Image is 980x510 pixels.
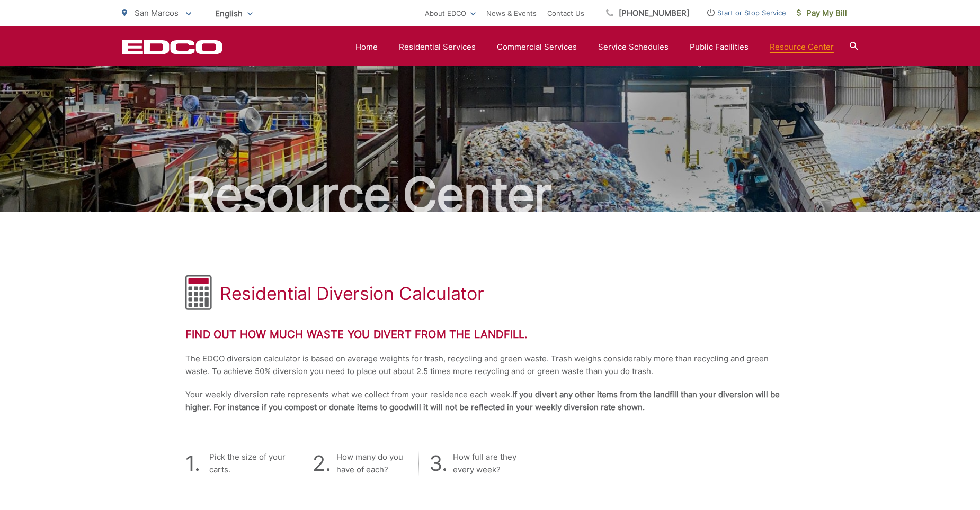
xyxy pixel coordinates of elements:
[185,328,795,341] h3: Find out how much waste you divert from the landfill.
[598,41,669,53] a: Service Schedules
[690,41,749,53] a: Public Facilities
[185,389,780,412] strong: If you divert any other items from the landfill than your diversion will be higher. For instance ...
[547,7,584,20] a: Contact Us
[770,41,834,53] a: Resource Center
[355,41,378,53] a: Home
[122,40,222,54] a: EDCD logo. Return to the homepage.
[418,451,524,476] li: How full are they every week?
[220,283,484,304] h1: Residential Diversion Calculator
[185,451,291,476] li: Pick the size of your carts.
[135,8,179,18] span: San Marcos
[122,168,858,221] h2: Resource Center
[185,388,795,414] p: Your weekly diversion rate represents what we collect from your residence each week.
[797,7,847,20] span: Pay My Bill
[399,41,476,53] a: Residential Services
[497,41,577,53] a: Commercial Services
[486,7,537,20] a: News & Events
[302,451,408,476] li: How many do you have of each?
[425,7,476,20] a: About EDCO
[207,4,261,23] span: English
[185,352,795,378] p: The EDCO diversion calculator is based on average weights for trash, recycling and green waste. T...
